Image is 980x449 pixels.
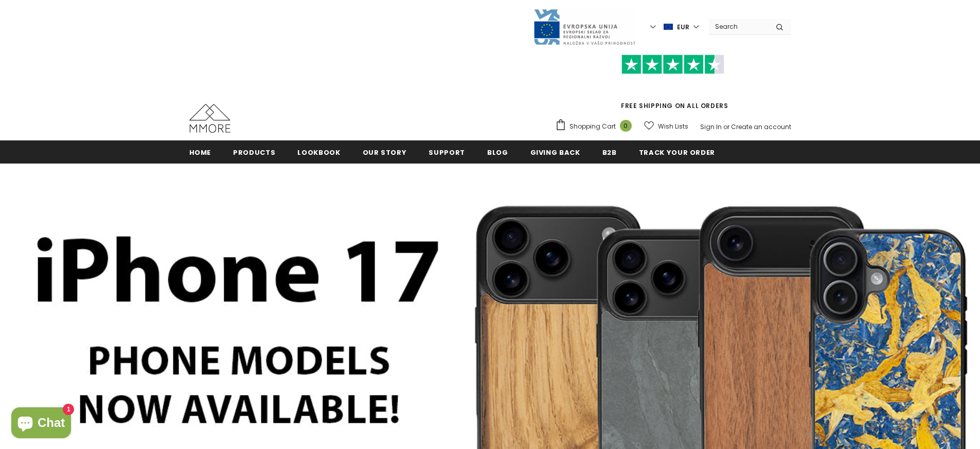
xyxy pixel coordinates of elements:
img: Trust Pilot Stars [621,55,724,75]
span: Giving back [530,148,580,157]
span: Track your order [639,148,715,157]
a: Wish Lists [644,117,688,135]
a: Javni Razpis [533,22,636,31]
iframe: Customer reviews powered by Trustpilot [555,74,791,101]
span: Products [233,148,275,157]
a: Blog [487,140,508,164]
input: Search Site [709,19,768,34]
a: Home [189,140,211,164]
a: B2B [602,140,617,164]
span: Home [189,148,211,157]
a: Create an account [731,122,791,131]
a: Track your order [639,140,715,164]
span: 0 [620,120,632,132]
a: Giving back [530,140,580,164]
a: Lookbook [297,140,340,164]
a: support [429,140,465,164]
span: Wish Lists [658,121,688,132]
span: EUR [677,22,689,32]
span: B2B [602,148,617,157]
a: Sign In [700,122,722,131]
a: Shopping Cart 0 [555,119,637,134]
span: Lookbook [297,148,340,157]
span: support [429,148,465,157]
inbox-online-store-chat: Shopify online store chat [8,407,74,441]
span: or [723,122,729,131]
span: Shopping Cart [569,121,616,132]
img: MMORE Cases [189,104,230,133]
img: Javni Razpis [533,8,636,46]
span: Our Story [363,148,407,157]
a: Products [233,140,275,164]
span: FREE SHIPPING ON ALL ORDERS [555,59,791,110]
a: Our Story [363,140,407,164]
span: Blog [487,148,508,157]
